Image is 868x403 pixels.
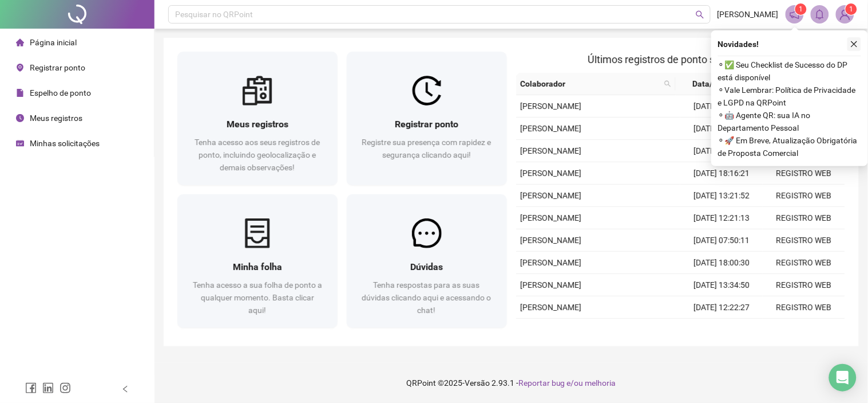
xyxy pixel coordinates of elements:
span: close [850,40,858,48]
a: DúvidasTenha respostas para as suas dúvidas clicando aqui e acessando o chat! [347,194,507,328]
td: REGISTRO WEB [763,252,845,274]
span: schedule [16,139,24,147]
td: [DATE] 12:43:04 [680,118,763,140]
span: ⚬ 🤖 Agente QR: sua IA no Departamento Pessoal [718,109,861,134]
span: Novidades ! [718,38,759,50]
td: [DATE] 13:34:50 [680,274,763,296]
a: Minha folhaTenha acesso a sua folha de ponto a qualquer momento. Basta clicar aqui! [177,194,338,328]
td: [DATE] 18:16:21 [680,162,763,185]
span: 1 [850,5,854,13]
span: clock-circle [16,114,24,122]
span: Minhas solicitações [30,139,100,148]
td: [DATE] 18:00:30 [680,252,763,274]
span: Meus registros [227,119,288,130]
span: Dúvidas [410,261,443,272]
span: [PERSON_NAME] [521,213,582,222]
span: Registrar ponto [30,63,85,72]
td: [DATE] 13:21:52 [680,185,763,207]
span: Meus registros [30,114,82,123]
span: ⚬ Vale Lembrar: Política de Privacidade e LGPD na QRPoint [718,84,861,109]
span: Data/Hora [680,77,742,90]
td: [DATE] 07:40:02 [680,319,763,341]
span: left [121,385,129,393]
span: Versão [465,378,490,388]
span: [PERSON_NAME] [718,8,779,21]
span: bell [815,9,825,19]
td: [DATE] 12:22:27 [680,296,763,319]
span: ⚬ ✅ Seu Checklist de Sucesso do DP está disponível [718,58,861,84]
img: 83971 [837,6,854,23]
span: Tenha respostas para as suas dúvidas clicando aqui e acessando o chat! [362,280,492,315]
th: Data/Hora [676,73,756,95]
span: Últimos registros de ponto sincronizados [588,53,773,65]
span: Registrar ponto [395,119,458,130]
span: Reportar bug e/ou melhoria [518,378,616,388]
span: [PERSON_NAME] [521,124,582,133]
td: REGISTRO WEB [763,296,845,319]
td: REGISTRO WEB [763,162,845,185]
span: [PERSON_NAME] [521,236,582,245]
span: Tenha acesso aos seus registros de ponto, incluindo geolocalização e demais observações! [195,138,320,172]
span: [PERSON_NAME] [521,191,582,200]
td: [DATE] 07:50:11 [680,229,763,252]
td: [DATE] 13:42:27 [680,95,763,118]
td: REGISTRO WEB [763,319,845,341]
span: notification [790,9,800,19]
span: environment [16,64,24,72]
td: REGISTRO WEB [763,185,845,207]
span: 1 [799,5,803,13]
sup: 1 [795,3,807,15]
span: facebook [25,382,37,394]
td: REGISTRO WEB [763,229,845,252]
span: search [662,75,673,92]
td: [DATE] 12:21:13 [680,207,763,229]
span: Minha folha [233,261,282,272]
span: ⚬ 🚀 Em Breve, Atualização Obrigatória de Proposta Comercial [718,134,861,159]
span: [PERSON_NAME] [521,146,582,155]
span: file [16,89,24,97]
span: [PERSON_NAME] [521,258,582,267]
td: REGISTRO WEB [763,207,845,229]
span: [PERSON_NAME] [521,280,582,289]
span: Tenha acesso a sua folha de ponto a qualquer momento. Basta clicar aqui! [193,280,322,315]
span: [PERSON_NAME] [521,169,582,178]
span: [PERSON_NAME] [521,303,582,312]
a: Registrar pontoRegistre sua presença com rapidez e segurança clicando aqui! [347,52,507,185]
div: Open Intercom Messenger [829,364,857,392]
span: Colaborador [521,77,660,90]
span: search [664,80,671,87]
span: Espelho de ponto [30,88,91,97]
span: home [16,38,24,46]
span: Página inicial [30,38,77,47]
span: Registre sua presença com rapidez e segurança clicando aqui! [362,138,492,159]
sup: Atualize o seu contato no menu Meus Dados [846,3,857,15]
a: Meus registrosTenha acesso aos seus registros de ponto, incluindo geolocalização e demais observa... [177,52,338,185]
span: [PERSON_NAME] [521,101,582,111]
footer: QRPoint © 2025 - 2.93.1 - [154,363,868,403]
td: [DATE] 07:56:51 [680,140,763,162]
span: linkedin [42,382,54,394]
span: search [696,10,704,19]
td: REGISTRO WEB [763,274,845,296]
span: instagram [60,382,71,394]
